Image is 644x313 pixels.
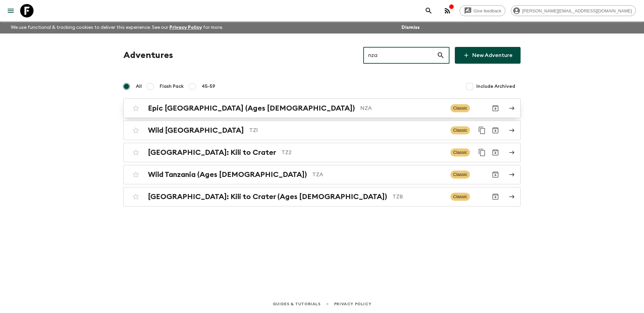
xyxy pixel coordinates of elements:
span: Give feedback [470,8,505,13]
a: Epic [GEOGRAPHIC_DATA] (Ages [DEMOGRAPHIC_DATA])NZAClassicArchive [123,99,521,118]
button: menu [4,4,17,17]
a: Guides & Tutorials [273,300,321,308]
span: Flash Pack [160,83,184,90]
a: New Adventure [455,47,521,64]
h2: [GEOGRAPHIC_DATA]: Kili to Crater (Ages [DEMOGRAPHIC_DATA]) [148,192,387,201]
a: Give feedback [460,5,505,16]
span: Classic [450,148,470,156]
span: 45-59 [202,83,215,90]
span: [PERSON_NAME][EMAIL_ADDRESS][DOMAIN_NAME] [519,8,636,13]
h1: Adventures [123,49,173,62]
span: All [136,83,142,90]
span: Classic [450,126,470,134]
button: Duplicate for 45-59 [475,146,489,159]
p: TZ1 [249,126,445,134]
span: Include Archived [476,83,515,90]
p: We use functional & tracking cookies to deliver this experience. See our for more. [8,21,226,34]
button: Archive [489,102,502,115]
p: TZB [392,193,445,201]
a: Wild Tanzania (Ages [DEMOGRAPHIC_DATA])TZAClassicArchive [123,165,521,184]
button: Archive [489,190,502,203]
p: TZ2 [281,148,445,156]
a: Wild [GEOGRAPHIC_DATA]TZ1ClassicDuplicate for 45-59Archive [123,121,521,140]
div: [PERSON_NAME][EMAIL_ADDRESS][DOMAIN_NAME] [511,5,636,16]
a: [GEOGRAPHIC_DATA]: Kili to CraterTZ2ClassicDuplicate for 45-59Archive [123,143,521,162]
span: Classic [450,193,470,201]
button: Archive [489,146,502,159]
a: [GEOGRAPHIC_DATA]: Kili to Crater (Ages [DEMOGRAPHIC_DATA])TZBClassicArchive [123,187,521,206]
h2: Epic [GEOGRAPHIC_DATA] (Ages [DEMOGRAPHIC_DATA]) [148,104,355,113]
button: search adventures [422,4,435,17]
button: Dismiss [400,23,421,32]
p: NZA [360,104,445,112]
h2: [GEOGRAPHIC_DATA]: Kili to Crater [148,148,276,157]
h2: Wild [GEOGRAPHIC_DATA] [148,126,244,135]
span: Classic [450,171,470,179]
a: Privacy Policy [334,300,371,308]
p: TZA [312,171,445,179]
h2: Wild Tanzania (Ages [DEMOGRAPHIC_DATA]) [148,170,307,179]
input: e.g. AR1, Argentina [363,46,437,65]
button: Archive [489,168,502,181]
button: Duplicate for 45-59 [475,124,489,137]
button: Archive [489,124,502,137]
span: Classic [450,104,470,112]
a: Privacy Policy [169,25,202,30]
